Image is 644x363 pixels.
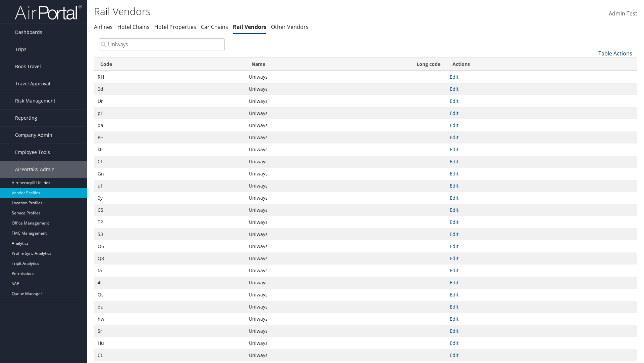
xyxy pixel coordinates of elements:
a: Edit [450,255,459,261]
a: Other Vendors [271,23,309,31]
td: Uniways [246,325,411,337]
th: Actions [446,58,637,71]
a: Edit [450,122,459,128]
a: Hotel Properties [154,23,196,31]
td: du [94,301,246,313]
td: 53 [94,228,246,240]
td: Uniways [246,265,411,277]
a: Rail Vendors [233,23,266,31]
td: Q8 [94,252,246,265]
td: Uniways [246,240,411,252]
a: Table Actions [598,50,632,57]
td: 4U [94,277,246,289]
td: hw [94,313,246,325]
td: 0d [94,83,246,95]
td: Uniways [246,301,411,313]
span: Company Admin [15,127,52,144]
td: Uniways [246,95,411,107]
a: Edit [450,267,459,274]
th: Name: activate to sort column ascending [246,58,411,71]
a: Edit [450,291,459,298]
a: Edit [450,207,459,213]
a: Admin Test [609,3,637,24]
a: Edit [450,352,459,358]
span: Risk Management [15,92,55,109]
td: Gn [94,168,246,180]
td: Uniways [246,228,411,240]
td: CL [94,349,246,361]
input: Search [99,38,225,50]
td: Uniways [246,119,411,131]
td: RH [94,71,246,83]
td: Uniways [246,289,411,301]
td: Uniways [246,313,411,325]
span: Trips [15,41,26,58]
td: CS [94,204,246,216]
span: Employee Tools [15,144,50,161]
a: Car Chains [201,23,228,31]
td: ta [94,265,246,277]
a: Edit [450,74,459,80]
img: airportal-logo.png [15,4,82,20]
a: Edit [450,195,459,201]
span: Admin Test [609,10,637,17]
td: Uniways [246,192,411,204]
td: Uniways [246,180,411,192]
a: Edit [450,183,459,189]
td: Uniways [246,252,411,265]
td: Uniways [246,168,411,180]
td: Uniways [246,277,411,289]
a: Edit [450,304,459,310]
span: Dashboards [15,24,42,41]
td: Hu [94,337,246,349]
span: Reporting [15,110,37,126]
td: pi [94,107,246,119]
a: Edit [450,219,459,225]
td: Uniways [246,337,411,349]
td: Uniways [246,204,411,216]
td: Uniways [246,216,411,228]
td: Uniways [246,144,411,156]
a: Edit [450,134,459,140]
td: Ur [94,95,246,107]
span: Book Travel [15,58,41,75]
a: Edit [450,110,459,116]
td: Sr [94,325,246,337]
th: Code: activate to sort column ascending [94,58,246,71]
td: PH [94,131,246,144]
td: O5 [94,240,246,252]
a: Edit [450,158,459,165]
td: k0 [94,144,246,156]
h1: Rail Vendors [94,4,456,18]
td: Qs [94,289,246,301]
a: Hotel Chains [117,23,150,31]
th: Long code: activate to sort column ascending [411,58,446,71]
td: Uniways [246,83,411,95]
td: Uniways [246,71,411,83]
a: Edit [450,231,459,237]
a: Edit [450,146,459,153]
span: AirPortal® Admin [15,161,55,178]
td: Uniways [246,349,411,361]
td: CI [94,156,246,168]
a: Edit [450,170,459,177]
td: Uniways [246,107,411,119]
td: Uniways [246,156,411,168]
td: uI [94,180,246,192]
td: 0y [94,192,246,204]
a: Airlines [94,23,113,31]
a: Edit [450,86,459,92]
a: Edit [450,98,459,104]
a: Edit [450,328,459,334]
td: Uniways [246,131,411,144]
span: Travel Approval [15,75,50,92]
a: Edit [450,340,459,346]
td: da [94,119,246,131]
a: Edit [450,316,459,322]
a: Edit [450,279,459,286]
td: TP [94,216,246,228]
a: Edit [450,243,459,249]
